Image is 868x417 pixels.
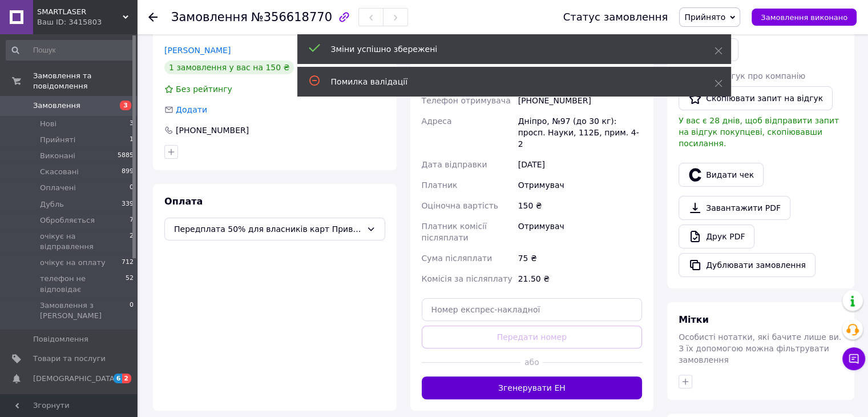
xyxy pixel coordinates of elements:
span: очікує на відправлення [40,231,130,252]
span: Мітки [679,314,709,325]
a: Друк PDF [679,224,754,248]
div: Отримувач [516,216,644,248]
span: 3 [130,119,134,129]
span: очікує на оплату [40,258,106,268]
span: 899 [122,167,134,177]
span: Платник комісії післяплати [422,222,487,242]
span: 339 [122,199,134,210]
span: 6 [114,374,123,383]
span: №356618770 [251,10,332,24]
span: 1 [130,135,134,145]
a: Завантажити PDF [679,196,790,220]
div: Повернутися назад [148,11,158,23]
span: 7 [130,215,134,226]
div: Зміни успішно збережені [331,43,686,55]
span: 3 [120,101,131,110]
span: 712 [122,258,134,268]
span: Передплата 50% для власників карт Приватбанку [174,223,362,235]
div: 150 ₴ [516,195,644,216]
span: Без рейтингу [176,85,232,94]
span: телефон не відповідає [40,274,126,294]
div: [PHONE_NUMBER] [175,125,250,136]
span: Комісія за післяплату [422,274,512,283]
span: Замовлення [171,10,248,24]
span: 5885 [118,151,134,161]
div: Дніпро, №97 (до 30 кг): просп. Науки, 112Б, прим. 4-2 [516,111,644,154]
span: Прийнято [684,13,725,22]
a: [PERSON_NAME] [164,46,231,55]
input: Пошук [6,40,135,61]
div: Помилка валідації [331,76,686,87]
span: Замовлення виконано [761,13,847,22]
span: SMARTLASER [37,7,123,17]
span: Товари та послуги [33,354,106,364]
input: Номер експрес-накладної [422,298,643,321]
span: Сума післяплати [422,254,492,263]
span: Особисті нотатки, які бачите лише ви. З їх допомогою можна фільтрувати замовлення [679,332,841,364]
span: Замовлення [33,101,80,111]
div: 1 замовлення у вас на 150 ₴ [164,61,294,74]
span: Повідомлення [33,334,88,344]
span: 2 [130,231,134,252]
button: Чат з покупцем [842,347,865,370]
span: У вас є 28 днів, щоб відправити запит на відгук покупцеві, скопіювавши посилання. [679,116,839,148]
div: Статус замовлення [563,11,668,23]
span: Прийняті [40,135,75,145]
div: 21.50 ₴ [516,268,644,289]
span: [DEMOGRAPHIC_DATA] [33,374,118,384]
span: Дата відправки [422,160,487,169]
span: Оплачені [40,183,76,193]
span: Платник [422,181,458,190]
button: Дублювати замовлення [679,253,815,277]
span: 0 [130,300,134,321]
div: [DATE] [516,154,644,175]
span: Запит на відгук про компанію [679,71,805,81]
span: 52 [126,274,134,294]
span: 2 [122,374,131,383]
span: Обробляється [40,215,95,226]
span: 0 [130,183,134,193]
div: [PHONE_NUMBER] [516,90,644,111]
span: Показники роботи компанії [33,393,106,414]
button: Згенерувати ЕН [422,376,643,399]
div: 75 ₴ [516,248,644,268]
div: Отримувач [516,175,644,195]
span: Скасовані [40,167,79,177]
span: Дубль [40,199,64,210]
span: Виконані [40,151,75,161]
span: Замовлення з [PERSON_NAME] [40,300,130,321]
span: Телефон отримувача [422,96,511,105]
span: Оплата [164,196,203,207]
span: Оціночна вартість [422,201,498,210]
span: Додати [176,105,207,114]
span: Нові [40,119,56,129]
span: або [520,356,543,368]
span: Адреса [422,117,452,126]
span: Замовлення та повідомлення [33,71,137,91]
button: Видати чек [679,163,764,187]
button: Скопіювати запит на відгук [679,86,833,110]
button: Замовлення виконано [752,9,857,26]
div: Ваш ID: 3415803 [37,17,137,27]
